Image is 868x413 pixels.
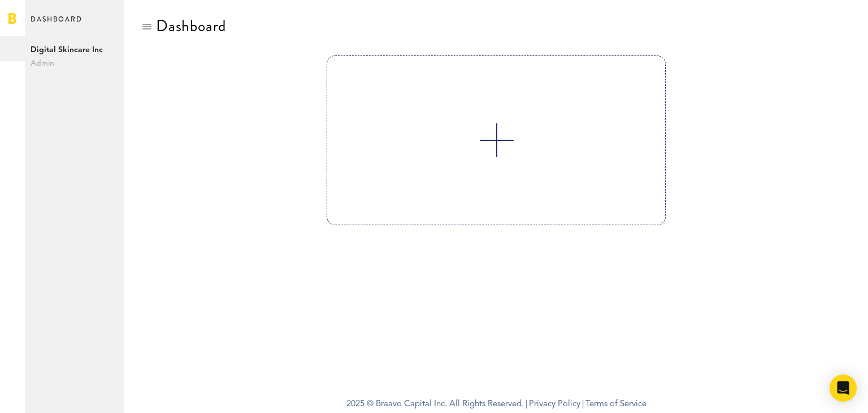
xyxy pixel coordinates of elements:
a: Terms of Service [585,400,646,408]
span: Admin [31,57,119,70]
a: Privacy Policy [529,400,580,408]
span: Digital Skincare Inc [31,43,119,57]
span: 2025 © Braavo Capital Inc. All Rights Reserved. [346,396,524,413]
span: Dashboard [31,12,83,36]
div: Dashboard [156,17,226,35]
div: Open Intercom Messenger [830,375,857,402]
